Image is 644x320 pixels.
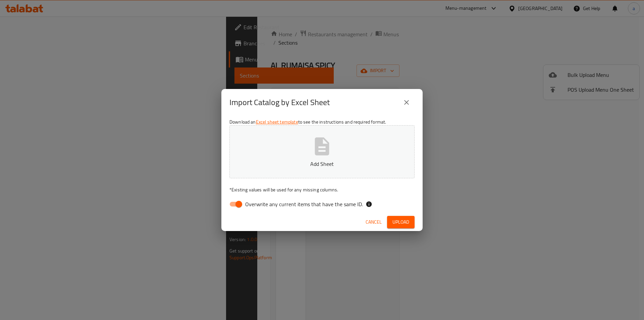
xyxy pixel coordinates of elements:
p: Add Sheet [240,160,404,168]
span: Cancel [366,218,382,226]
button: Upload [387,216,415,228]
p: Existing values will be used for any missing columns. [229,186,415,193]
h2: Import Catalog by Excel Sheet [229,97,330,108]
svg: If the overwrite option isn't selected, then the items that match an existing ID will be ignored ... [366,201,372,208]
span: Overwrite any current items that have the same ID. [245,200,363,208]
button: Cancel [363,216,384,228]
div: Download an to see the instructions and required format. [221,116,423,213]
a: Excel sheet template [256,118,298,126]
button: Add Sheet [229,125,415,178]
button: close [398,94,415,110]
span: Upload [392,218,409,226]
